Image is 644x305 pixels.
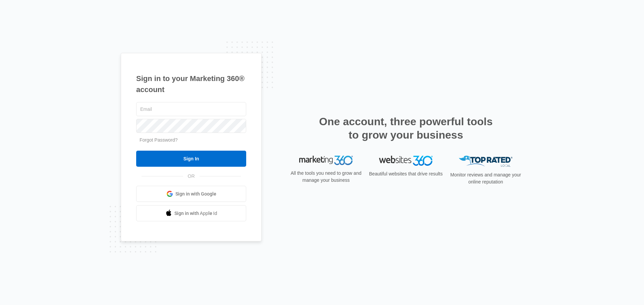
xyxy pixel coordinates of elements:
[174,210,217,217] span: Sign in with Apple Id
[183,173,200,180] span: OR
[175,190,216,198] span: Sign in with Google
[140,137,178,143] a: Forgot Password?
[299,156,353,165] img: Marketing 360
[379,156,433,165] img: Websites 360
[136,186,246,202] a: Sign in with Google
[136,73,246,95] h1: Sign in to your Marketing 360® account
[459,156,513,167] img: Top Rated Local
[136,102,246,116] input: Email
[136,151,246,167] input: Sign In
[136,205,246,221] a: Sign in with Apple Id
[317,115,495,142] h2: One account, three powerful tools to grow your business
[368,170,443,177] p: Beautiful websites that drive results
[288,170,364,184] p: All the tools you need to grow and manage your business
[448,171,523,185] p: Monitor reviews and manage your online reputation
